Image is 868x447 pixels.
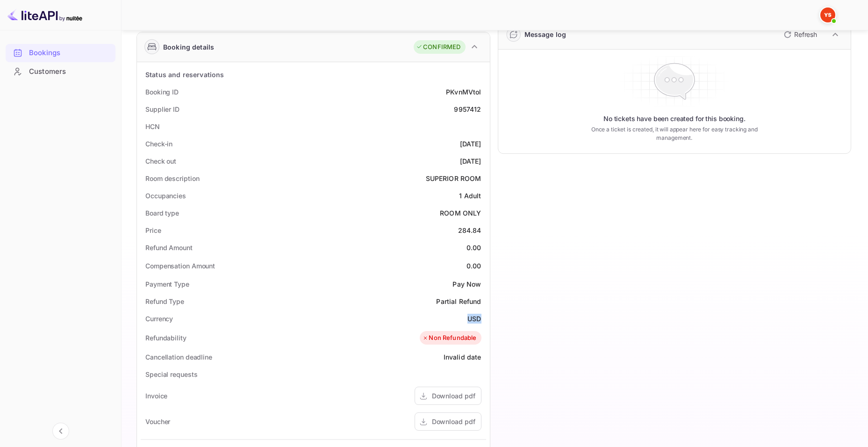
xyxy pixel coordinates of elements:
[145,391,167,401] div: Invoice
[145,70,224,79] div: Status and reservations
[7,7,82,22] img: LiteAPI logo
[446,87,481,97] div: PKvnMVtol
[460,156,481,166] div: [DATE]
[163,42,214,52] div: Booking details
[603,114,746,123] p: No tickets have been created for this booking.
[580,125,769,142] p: Once a ticket is created, it will appear here for easy tracking and management.
[794,29,817,39] p: Refresh
[524,29,567,39] div: Message log
[6,44,115,62] div: Bookings
[145,261,215,271] div: Compensation Amount
[145,369,197,379] div: Special requests
[460,139,481,149] div: [DATE]
[452,279,481,289] div: Pay Now
[145,173,199,183] div: Room description
[6,44,115,61] a: Bookings
[436,296,481,306] div: Partial Refund
[145,279,189,289] div: Payment Type
[416,43,460,52] div: CONFIRMED
[145,352,212,362] div: Cancellation deadline
[145,243,193,252] div: Refund Amount
[29,48,111,58] div: Bookings
[145,156,176,166] div: Check out
[444,352,481,362] div: Invalid date
[467,314,481,324] div: USD
[6,63,115,81] div: Customers
[145,122,160,131] div: HCN
[145,417,170,426] div: Voucher
[432,417,475,426] div: Download pdf
[6,63,115,80] a: Customers
[145,296,184,306] div: Refund Type
[466,243,481,252] div: 0.00
[145,139,172,149] div: Check-in
[29,66,111,77] div: Customers
[145,208,179,218] div: Board type
[458,225,481,235] div: 284.84
[422,333,476,343] div: Non Refundable
[778,27,821,42] button: Refresh
[145,191,186,201] div: Occupancies
[145,104,179,114] div: Supplier ID
[440,208,481,218] div: ROOM ONLY
[432,391,475,401] div: Download pdf
[145,225,161,235] div: Price
[466,261,481,271] div: 0.00
[454,104,481,114] div: 9957412
[52,423,69,440] button: Collapse navigation
[426,173,481,183] div: SUPERIOR ROOM
[459,191,481,201] div: 1 Adult
[145,333,187,343] div: Refundability
[145,87,179,97] div: Booking ID
[145,314,173,324] div: Currency
[820,7,835,22] img: Yandex Support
